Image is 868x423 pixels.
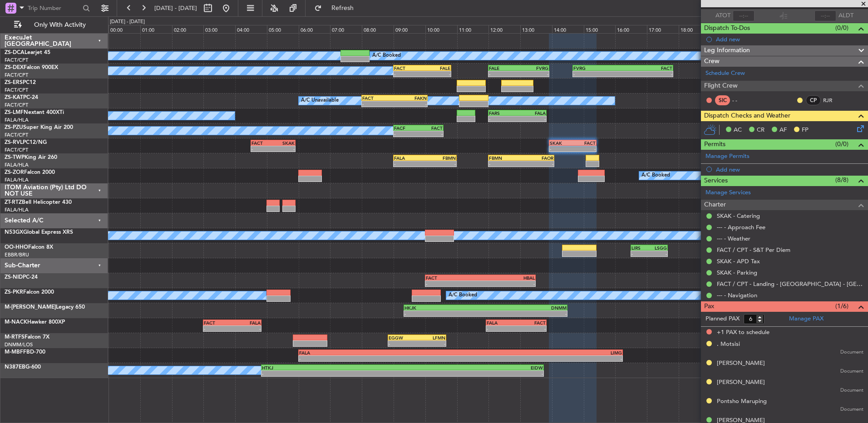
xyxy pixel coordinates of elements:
[204,326,232,331] div: -
[389,341,417,346] div: -
[5,275,23,280] span: ZS-NID
[823,96,843,104] a: RJR
[5,132,28,138] a: FACT/CPT
[715,11,730,20] span: ATOT
[732,96,753,104] div: - -
[489,116,517,122] div: -
[140,25,172,33] div: 01:00
[330,25,362,33] div: 07:00
[5,200,22,205] span: ZT-RTZ
[394,65,422,71] div: FACT
[487,320,516,325] div: FALA
[5,230,73,235] a: N53GXGlobal Express XRS
[5,65,58,70] a: ZS-DEXFalcon 900EX
[631,251,649,256] div: -
[489,71,518,77] div: -
[835,301,848,311] span: (1/6)
[715,95,730,105] div: SIC
[5,251,29,258] a: EBBR/BRU
[5,349,45,355] a: M-MBFFBD-700
[252,146,273,152] div: -
[110,18,145,26] div: [DATE] - [DATE]
[521,161,553,167] div: -
[779,126,787,135] span: AF
[5,305,56,310] span: M-[PERSON_NAME]
[550,146,573,152] div: -
[486,311,567,316] div: -
[5,177,29,183] a: FALA/HLA
[422,65,450,71] div: FALE
[584,25,616,33] div: 15:00
[417,335,445,340] div: LFMN
[521,155,553,161] div: FAOR
[426,281,480,286] div: -
[717,397,767,406] div: Pontsho Maruping
[267,25,299,33] div: 05:00
[5,140,47,145] a: ZS-RVLPC12/NG
[5,87,28,93] a: FACT/CPT
[5,110,24,115] span: ZS-LMF
[362,95,395,101] div: FACT
[394,161,425,167] div: -
[5,364,41,370] a: N387EBG-600
[717,269,757,276] a: SKAK - Parking
[5,65,24,70] span: ZS-DEX
[573,71,623,77] div: -
[489,65,518,71] div: FALE
[5,155,57,160] a: ZS-TWPKing Air 260
[717,359,765,368] div: [PERSON_NAME]
[417,341,445,346] div: -
[5,275,38,280] a: ZS-NIDPC-24
[5,117,29,123] a: FALA/HLA
[299,350,461,355] div: FALA
[647,25,679,33] div: 17:00
[425,161,456,167] div: -
[461,356,622,361] div: -
[550,140,573,146] div: SKAK
[631,245,649,251] div: LIRS
[5,140,23,145] span: ZS-RVL
[705,69,745,78] a: Schedule Crew
[717,378,765,387] div: [PERSON_NAME]
[716,35,863,43] div: Add new
[154,4,197,12] span: [DATE] - [DATE]
[24,22,96,28] span: Only With Activity
[5,162,29,168] a: FALA/HLA
[395,95,427,101] div: FAKN
[403,365,543,370] div: EIDW
[232,326,261,331] div: -
[5,57,28,64] a: FACT/CPT
[394,125,418,131] div: FACF
[235,25,267,33] div: 04:00
[717,291,757,299] a: --- - Navigation
[5,95,38,100] a: ZS-KATPC-24
[301,94,339,108] div: A/C Unavailable
[806,95,821,105] div: CP
[5,200,72,205] a: ZT-RTZBell Helicopter 430
[704,45,750,56] span: Leg Information
[480,281,535,286] div: -
[5,364,25,370] span: N387EB
[840,349,863,356] span: Document
[5,230,23,235] span: N53GX
[5,147,28,153] a: FACT/CPT
[641,169,670,182] div: A/C Booked
[840,368,863,375] span: Document
[518,71,548,77] div: -
[704,81,738,91] span: Flight Crew
[518,110,546,116] div: FALA
[273,146,295,152] div: -
[704,23,750,34] span: Dispatch To-Dos
[5,50,25,55] span: ZS-DCA
[10,18,99,32] button: Only With Activity
[704,111,790,121] span: Dispatch Checks and Weather
[5,170,24,175] span: ZS-ZOR
[835,175,848,185] span: (8/8)
[372,49,401,63] div: A/C Booked
[5,334,25,340] span: M-RTFS
[457,25,489,33] div: 11:00
[704,301,714,312] span: Pax
[262,371,402,376] div: -
[733,10,755,21] input: --:--
[552,25,584,33] div: 14:00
